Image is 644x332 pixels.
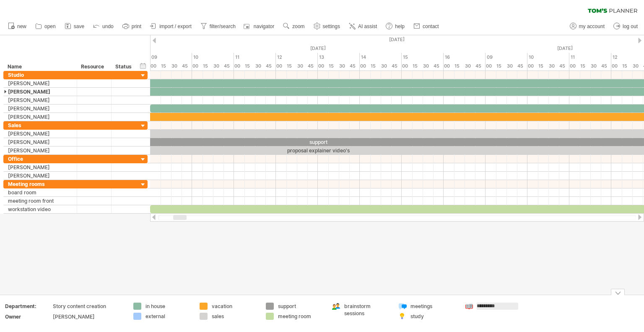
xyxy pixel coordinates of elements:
[17,24,26,29] span: new
[120,21,144,32] a: print
[8,138,73,146] div: [PERSON_NAME]
[115,63,134,71] div: Status
[307,62,318,71] div: 45
[297,62,307,71] div: 30
[91,21,116,32] a: undo
[344,303,390,317] div: brainstorm sessions
[8,113,73,121] div: [PERSON_NAME]
[360,53,402,62] div: 14
[423,24,439,29] span: contact
[8,180,73,188] div: Meeting rooms
[323,24,340,29] span: settings
[579,24,605,29] span: my account
[395,24,405,29] span: help
[102,24,114,29] span: undo
[328,62,339,71] div: 15
[360,62,370,71] div: 00
[8,105,73,112] div: [PERSON_NAME]
[527,53,569,62] div: 10
[569,53,611,62] div: 11
[161,62,171,71] div: 15
[347,21,379,32] a: AI assist
[276,62,286,71] div: 00
[8,146,73,154] div: [PERSON_NAME]
[611,289,625,295] div: hide legend
[402,53,444,62] div: 15
[465,62,475,71] div: 30
[8,79,73,87] div: [PERSON_NAME]
[5,313,51,320] div: Owner
[8,188,73,196] div: board room
[486,62,496,71] div: 00
[444,53,486,62] div: 16
[580,62,590,71] div: 15
[496,62,506,71] div: 15
[370,62,381,71] div: 15
[475,62,486,71] div: 45
[281,21,307,32] a: zoom
[517,62,527,71] div: 45
[6,21,29,32] a: new
[506,62,517,71] div: 30
[255,62,265,71] div: 30
[234,62,244,71] div: 00
[278,313,324,320] div: meeting room
[62,21,87,32] a: save
[623,24,638,29] span: log out
[318,62,328,71] div: 00
[132,24,141,29] span: print
[5,303,51,310] div: Department:
[318,53,360,62] div: 13
[410,303,456,310] div: meetings
[213,62,223,71] div: 30
[8,172,73,180] div: [PERSON_NAME]
[8,121,73,129] div: Sales
[150,44,486,53] div: Tuesday, 19 August 2025
[212,303,257,310] div: vacation
[145,303,191,310] div: in house
[8,71,73,79] div: Studio
[527,62,538,71] div: 00
[423,62,433,71] div: 30
[8,88,73,96] div: [PERSON_NAME]
[622,62,632,71] div: 15
[339,62,349,71] div: 30
[8,163,73,171] div: [PERSON_NAME]
[8,130,73,138] div: [PERSON_NAME]
[384,21,407,32] a: help
[192,53,234,62] div: 10
[210,24,236,29] span: filter/search
[358,24,377,29] span: AI assist
[242,21,277,32] a: navigator
[391,62,402,71] div: 45
[159,24,192,29] span: import / export
[150,62,161,71] div: 00
[611,62,622,71] div: 00
[192,62,203,71] div: 00
[244,62,255,71] div: 15
[265,62,276,71] div: 45
[454,62,465,71] div: 15
[53,313,123,320] div: [PERSON_NAME]
[53,303,123,310] div: Story content creation
[381,62,391,71] div: 30
[286,62,297,71] div: 15
[402,62,412,71] div: 00
[234,53,276,62] div: 11
[81,63,106,71] div: Resource
[8,155,73,163] div: Office
[203,62,213,71] div: 15
[568,21,607,32] a: my account
[444,62,454,71] div: 00
[33,21,58,32] a: open
[486,53,527,62] div: 09
[292,24,304,29] span: zoom
[433,62,444,71] div: 45
[538,62,548,71] div: 15
[278,303,324,310] div: support
[8,205,73,213] div: workstation video
[410,313,456,320] div: study
[44,24,56,29] span: open
[412,62,423,71] div: 15
[74,24,84,29] span: save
